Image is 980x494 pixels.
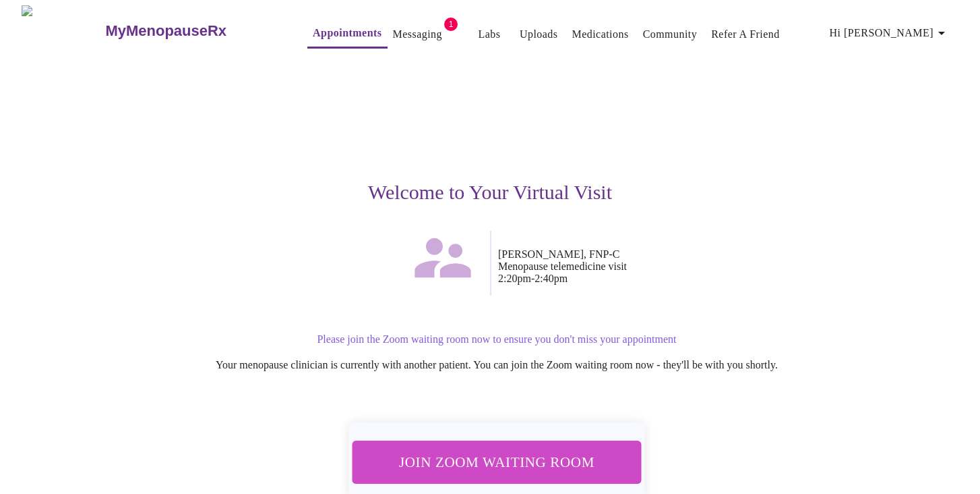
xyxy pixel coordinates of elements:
button: Community [638,21,703,48]
span: 1 [444,18,458,31]
button: Uploads [514,21,563,48]
img: MyMenopauseRx Logo [22,5,104,56]
a: Community [643,25,698,44]
button: Refer a Friend [706,21,785,48]
a: Medications [572,25,629,44]
h3: MyMenopauseRx [105,22,226,40]
a: MyMenopauseRx [104,7,280,55]
a: Messaging [393,25,442,44]
button: Hi [PERSON_NAME] [824,20,955,47]
button: Labs [468,21,511,48]
a: Refer a Friend [711,25,780,44]
button: Messaging [388,21,448,48]
span: Hi [PERSON_NAME] [830,24,950,43]
button: Join Zoom Waiting Room [352,441,642,484]
span: Join Zoom Waiting Room [369,449,624,474]
a: Appointments [313,24,381,43]
p: Please join the Zoom waiting room now to ensure you don't miss your appointment [88,333,905,346]
button: Medications [567,21,634,48]
a: Labs [479,25,501,44]
a: Uploads [520,25,558,44]
p: Your menopause clinician is currently with another patient. You can join the Zoom waiting room no... [88,359,905,371]
button: Appointments [307,20,387,49]
p: [PERSON_NAME], FNP-C Menopause telemedicine visit 2:20pm - 2:40pm [498,248,905,285]
h3: Welcome to Your Virtual Visit [75,181,905,204]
